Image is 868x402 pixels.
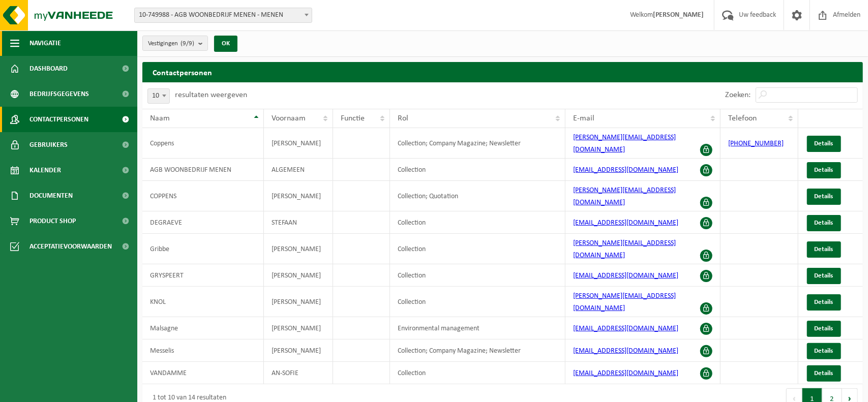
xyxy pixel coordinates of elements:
[29,158,61,183] span: Kalender
[807,294,841,311] a: Details
[390,181,566,211] td: Collection; Quotation
[150,114,170,122] span: Naam
[807,162,841,178] a: Details
[29,107,88,132] span: Contactpersonen
[573,114,594,122] span: E-mail
[728,140,784,147] a: [PHONE_NUMBER]
[815,193,833,200] span: Details
[573,347,678,355] a: [EMAIL_ADDRESS][DOMAIN_NAME]
[142,62,863,82] h2: Contactpersonen
[653,11,704,19] strong: [PERSON_NAME]
[390,211,566,234] td: Collection
[134,8,312,23] span: 10-749988 - AGB WOONBEDRIJF MENEN - MENEN
[815,299,833,305] span: Details
[29,81,89,107] span: Bedrijfsgegevens
[264,339,333,362] td: [PERSON_NAME]
[181,40,194,47] count: (9/9)
[728,114,757,122] span: Telefoon
[390,234,566,264] td: Collection
[264,128,333,159] td: [PERSON_NAME]
[390,159,566,181] td: Collection
[142,36,208,51] button: Vestigingen(9/9)
[573,325,678,332] a: [EMAIL_ADDRESS][DOMAIN_NAME]
[807,136,841,152] a: Details
[807,215,841,231] a: Details
[390,264,566,287] td: Collection
[573,292,676,312] a: [PERSON_NAME][EMAIL_ADDRESS][DOMAIN_NAME]
[142,211,264,234] td: DEGRAEVE
[142,128,264,159] td: Coppens
[148,36,194,51] span: Vestigingen
[29,183,73,208] span: Documenten
[807,241,841,258] a: Details
[398,114,408,122] span: Rol
[573,369,678,377] a: [EMAIL_ADDRESS][DOMAIN_NAME]
[573,166,678,174] a: [EMAIL_ADDRESS][DOMAIN_NAME]
[815,246,833,253] span: Details
[807,321,841,337] a: Details
[573,219,678,227] a: [EMAIL_ADDRESS][DOMAIN_NAME]
[573,134,676,153] a: [PERSON_NAME][EMAIL_ADDRESS][DOMAIN_NAME]
[264,362,333,384] td: AN-SOFIE
[29,234,112,259] span: Acceptatievoorwaarden
[815,370,833,377] span: Details
[142,317,264,339] td: Malsagne
[390,339,566,362] td: Collection; Company Magazine; Newsletter
[142,264,264,287] td: GRYSPEERT
[807,189,841,205] a: Details
[142,234,264,264] td: Gribbe
[807,365,841,382] a: Details
[341,114,365,122] span: Functie
[29,30,61,56] span: Navigatie
[264,159,333,181] td: ALGEMEEN
[142,181,264,211] td: COPPENS
[148,89,169,103] span: 10
[815,272,833,279] span: Details
[142,362,264,384] td: VANDAMME
[815,325,833,332] span: Details
[573,239,676,259] a: [PERSON_NAME][EMAIL_ADDRESS][DOMAIN_NAME]
[725,91,751,100] label: Zoeken:
[390,287,566,317] td: Collection
[390,317,566,339] td: Environmental management
[135,8,312,22] span: 10-749988 - AGB WOONBEDRIJF MENEN - MENEN
[29,208,76,234] span: Product Shop
[214,36,237,52] button: OK
[390,362,566,384] td: Collection
[264,181,333,211] td: [PERSON_NAME]
[29,56,68,81] span: Dashboard
[264,287,333,317] td: [PERSON_NAME]
[142,339,264,362] td: Messelis
[807,343,841,359] a: Details
[573,272,678,280] a: [EMAIL_ADDRESS][DOMAIN_NAME]
[390,128,566,159] td: Collection; Company Magazine; Newsletter
[807,268,841,284] a: Details
[264,234,333,264] td: [PERSON_NAME]
[175,91,247,99] label: resultaten weergeven
[815,140,833,147] span: Details
[264,264,333,287] td: [PERSON_NAME]
[815,167,833,173] span: Details
[142,287,264,317] td: KNOL
[147,88,170,104] span: 10
[815,220,833,226] span: Details
[264,317,333,339] td: [PERSON_NAME]
[29,132,68,158] span: Gebruikers
[264,211,333,234] td: STEFAAN
[142,159,264,181] td: AGB WOONBEDRIJF MENEN
[272,114,306,122] span: Voornaam
[573,187,676,206] a: [PERSON_NAME][EMAIL_ADDRESS][DOMAIN_NAME]
[815,348,833,354] span: Details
